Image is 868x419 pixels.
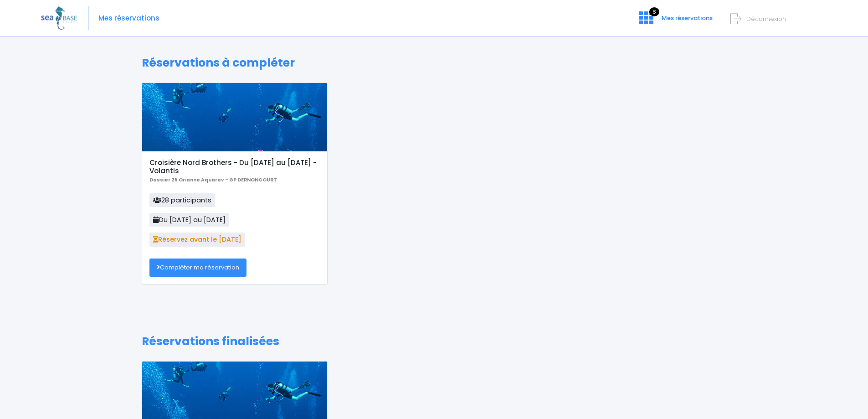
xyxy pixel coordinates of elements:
a: Compléter ma réservation [149,259,247,277]
span: 28 participants [149,193,215,207]
span: Du [DATE] au [DATE] [149,213,229,227]
span: 8 [649,7,659,16]
a: 8 Mes réservations [632,17,718,26]
h1: Réservations à compléter [142,56,726,70]
span: Déconnexion [746,15,786,23]
h1: Réservations finalisées [142,335,726,348]
h5: Croisière Nord Brothers - Du [DATE] au [DATE] - Volantis [149,159,319,175]
span: Réservez avant le [DATE] [149,233,245,246]
b: Dossier 25 Orianne Aquarev - GP DERNONCOURT [149,176,277,183]
span: Mes réservations [662,14,713,22]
